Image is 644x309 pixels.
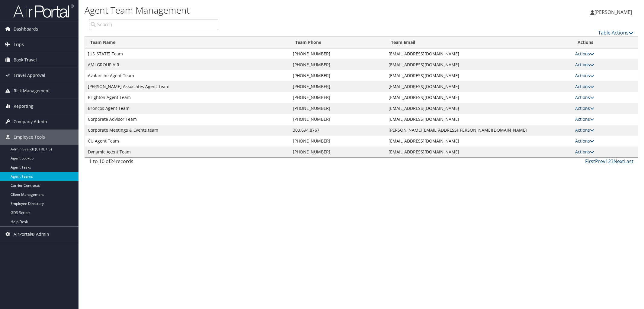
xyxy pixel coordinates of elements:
[85,146,290,157] td: Dynamic Agent Team
[575,138,594,144] a: Actions
[85,103,290,114] td: Broncos Agent Team
[14,21,38,37] span: Dashboards
[575,105,594,111] a: Actions
[386,136,572,146] td: [EMAIL_ADDRESS][DOMAIN_NAME]
[575,149,594,155] a: Actions
[110,158,116,165] span: 24
[14,114,47,129] span: Company Admin
[290,92,385,103] td: [PHONE_NUMBER]
[14,130,45,145] span: Employee Tools
[575,127,594,133] a: Actions
[386,81,572,92] td: [EMAIL_ADDRESS][DOMAIN_NAME]
[85,37,290,48] th: Team Name: activate to sort column descending
[14,227,49,242] span: AirPortal® Admin
[594,9,632,15] span: [PERSON_NAME]
[14,83,50,98] span: Risk Management
[85,92,290,103] td: Brighton Agent Team
[290,37,385,48] th: Team Phone: activate to sort column ascending
[290,70,385,81] td: [PHONE_NUMBER]
[386,146,572,157] td: [EMAIL_ADDRESS][DOMAIN_NAME]
[89,19,218,30] input: Search
[624,158,633,165] a: Last
[386,70,572,81] td: [EMAIL_ADDRESS][DOMAIN_NAME]
[585,158,595,165] a: First
[85,114,290,125] td: Corporate Advisor Team
[386,103,572,114] td: [EMAIL_ADDRESS][DOMAIN_NAME]
[611,158,614,165] a: 3
[290,81,385,92] td: [PHONE_NUMBER]
[290,125,385,136] td: 303.694.8767
[85,136,290,146] td: CU Agent Team
[386,48,572,59] td: [EMAIL_ADDRESS][DOMAIN_NAME]
[575,62,594,67] a: Actions
[290,103,385,114] td: [PHONE_NUMBER]
[575,84,594,89] a: Actions
[14,99,34,114] span: Reporting
[608,158,611,165] a: 2
[85,70,290,81] td: Avalanche Agent Team
[85,59,290,70] td: AMI GROUP AIR
[590,3,638,21] a: [PERSON_NAME]
[13,4,74,18] img: airportal-logo.png
[575,116,594,122] a: Actions
[14,37,24,52] span: Trips
[386,92,572,103] td: [EMAIL_ADDRESS][DOMAIN_NAME]
[290,136,385,146] td: [PHONE_NUMBER]
[290,114,385,125] td: [PHONE_NUMBER]
[386,114,572,125] td: [EMAIL_ADDRESS][DOMAIN_NAME]
[386,59,572,70] td: [EMAIL_ADDRESS][DOMAIN_NAME]
[290,48,385,59] td: [PHONE_NUMBER]
[575,94,594,100] a: Actions
[386,125,572,136] td: [PERSON_NAME][EMAIL_ADDRESS][PERSON_NAME][DOMAIN_NAME]
[85,125,290,136] td: Corporate Meetings & Events team
[85,81,290,92] td: [PERSON_NAME] Associates Agent Team
[290,146,385,157] td: [PHONE_NUMBER]
[386,37,572,48] th: Team Email: activate to sort column ascending
[14,52,37,67] span: Book Travel
[85,48,290,59] td: [US_STATE] Team
[89,158,218,168] div: 1 to 10 of records
[598,29,633,36] a: Table Actions
[290,59,385,70] td: [PHONE_NUMBER]
[595,158,605,165] a: Prev
[85,4,453,17] h1: Agent Team Management
[575,73,594,78] a: Actions
[605,158,608,165] a: 1
[572,37,638,48] th: Actions
[614,158,624,165] a: Next
[14,68,45,83] span: Travel Approval
[575,51,594,57] a: Actions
